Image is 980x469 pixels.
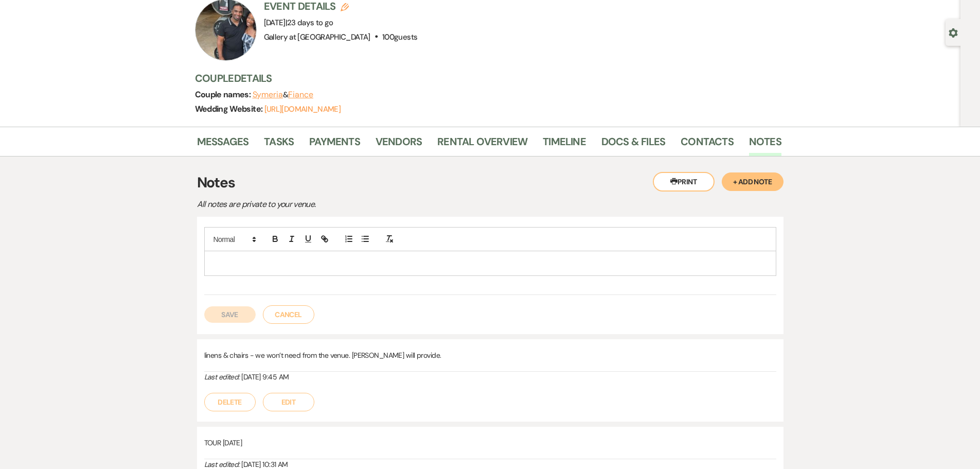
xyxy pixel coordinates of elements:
[264,104,341,114] a: [URL][DOMAIN_NAME]
[949,27,958,37] button: Open lead details
[309,133,360,156] a: Payments
[437,133,527,156] a: Rental Overview
[195,71,771,85] h3: Couple Details
[197,198,557,211] p: All notes are private to your venue.
[264,18,333,28] span: [DATE]
[195,103,264,114] span: Wedding Website:
[653,172,715,192] button: Print
[253,90,313,100] span: &
[204,372,240,381] i: Last edited:
[287,18,333,28] span: 23 days to go
[264,32,370,42] span: Gallery at [GEOGRAPHIC_DATA]
[195,89,253,100] span: Couple names:
[264,133,294,156] a: Tasks
[204,306,256,323] button: Save
[543,133,586,156] a: Timeline
[204,437,776,448] p: TOUR [DATE]
[253,91,283,99] button: Symeria
[197,133,249,156] a: Messages
[376,133,422,156] a: Vendors
[204,372,776,383] div: [DATE] 9:45 AM
[204,460,240,469] i: Last edited:
[263,393,314,411] button: Edit
[681,133,734,156] a: Contacts
[382,32,417,42] span: 100 guests
[197,172,783,194] h3: Notes
[749,133,781,156] a: Notes
[601,133,665,156] a: Docs & Files
[286,18,333,28] span: |
[263,305,314,324] button: Cancel
[722,172,783,191] button: + Add Note
[288,91,313,99] button: Fiance
[204,351,441,360] span: linens & chairs - we won’t need from the venue. [PERSON_NAME] will provide.
[204,393,256,411] button: Delete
